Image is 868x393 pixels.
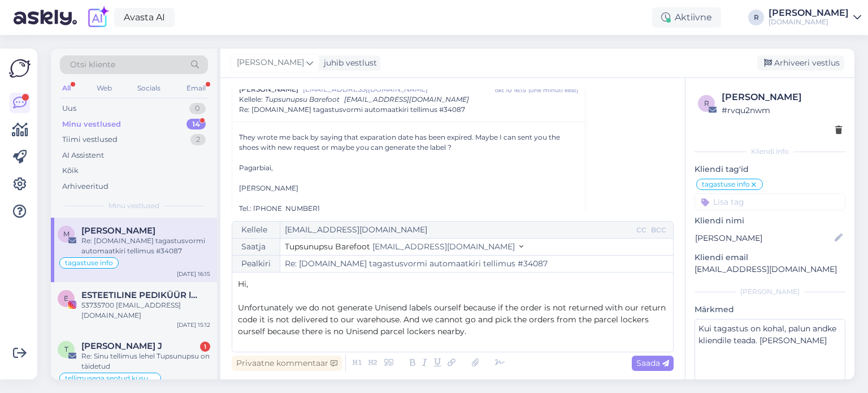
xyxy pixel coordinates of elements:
[81,341,162,351] span: Teele J
[184,81,208,96] div: Email
[64,345,68,353] span: T
[652,7,721,28] div: Aktiivne
[702,181,750,188] span: tagastuse info
[81,226,155,236] span: Martynas Markvaldas
[239,84,298,94] span: [PERSON_NAME]
[285,241,370,252] span: Tupsunupsu Barefoot
[695,146,845,157] div: Kliendi info
[649,225,669,235] div: BCC
[695,215,845,227] p: Kliendi nimi
[232,356,342,371] div: Privaatne kommentaar
[495,86,526,94] div: okt 10 16:15
[285,241,523,253] button: Tupsunupsu Barefoot [EMAIL_ADDRESS][DOMAIN_NAME]
[65,260,113,266] span: tagastuse info
[238,303,668,336] span: Unfortunately we do not generate Unisend labels ourself because if the order is not returned with...
[81,290,199,300] span: ESTEETILINE PEDIKÜÜR l PROBLEEMSED JALAD
[200,342,210,352] div: 1
[695,287,845,297] div: [PERSON_NAME]
[265,95,340,103] span: Tupsunupsu Barefoot
[237,57,304,69] span: [PERSON_NAME]
[239,183,578,193] div: [PERSON_NAME]
[65,375,155,382] span: tellimusega seotud küsumus
[62,134,118,145] div: Tiimi vestlused
[303,84,495,94] span: [EMAIL_ADDRESS][DOMAIN_NAME]
[114,8,175,27] a: Avasta AI
[190,134,206,145] div: 2
[232,239,280,255] div: Saatja
[239,95,263,103] span: Kellele :
[238,279,248,289] span: Hi,
[70,59,115,71] span: Otsi kliente
[232,256,280,272] div: Pealkiri
[62,119,121,130] div: Minu vestlused
[722,104,842,116] div: # rvqu2nwm
[695,163,845,175] p: Kliendi tag'id
[81,236,210,256] div: Re: [DOMAIN_NAME] tagastusvormi automaatkiri tellimus #34087
[280,222,634,238] input: Recepient...
[239,132,578,153] div: They wrote me back by saying that exparation date has been expired. Maybe I can sent you the shoe...
[695,252,845,264] p: Kliendi email
[280,256,673,272] input: Write subject here...
[528,86,578,94] div: ( ühe minuti eest )
[372,241,515,252] span: [EMAIL_ADDRESS][DOMAIN_NAME]
[189,103,206,114] div: 0
[62,103,76,114] div: Uus
[63,230,70,238] span: M
[769,8,861,27] a: [PERSON_NAME][DOMAIN_NAME]
[344,95,469,103] span: [EMAIL_ADDRESS][DOMAIN_NAME]
[695,193,845,210] input: Lisa tag
[769,18,849,27] div: [DOMAIN_NAME]
[9,58,31,79] img: Askly Logo
[108,201,159,211] span: Minu vestlused
[81,300,210,321] div: 53735700 [EMAIL_ADDRESS][DOMAIN_NAME]
[62,165,79,176] div: Kõik
[722,90,842,104] div: [PERSON_NAME]
[60,81,73,96] div: All
[177,270,210,278] div: [DATE] 16:15
[695,304,845,316] p: Märkmed
[186,119,206,130] div: 14
[232,222,280,238] div: Kellele
[239,204,578,214] div: Tel.: [PHONE_NUMBER]
[86,6,110,29] img: explore-ai
[81,351,210,372] div: Re: Sinu tellimus lehel Tupsunupsu on täidetud
[64,294,68,303] span: E
[94,81,114,96] div: Web
[695,232,832,244] input: Lisa nimi
[62,181,108,192] div: Arhiveeritud
[239,105,465,115] span: Re: [DOMAIN_NAME] tagastusvormi automaatkiri tellimus #34087
[62,150,104,161] div: AI Assistent
[177,321,210,329] div: [DATE] 15:12
[748,10,764,25] div: R
[769,8,849,18] div: [PERSON_NAME]
[319,57,377,69] div: juhib vestlust
[634,225,649,235] div: CC
[636,358,669,368] span: Saada
[135,81,163,96] div: Socials
[757,55,844,71] div: Arhiveeri vestlus
[239,163,578,173] div: Pagarbiai,
[704,99,709,107] span: r
[695,264,845,275] p: [EMAIL_ADDRESS][DOMAIN_NAME]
